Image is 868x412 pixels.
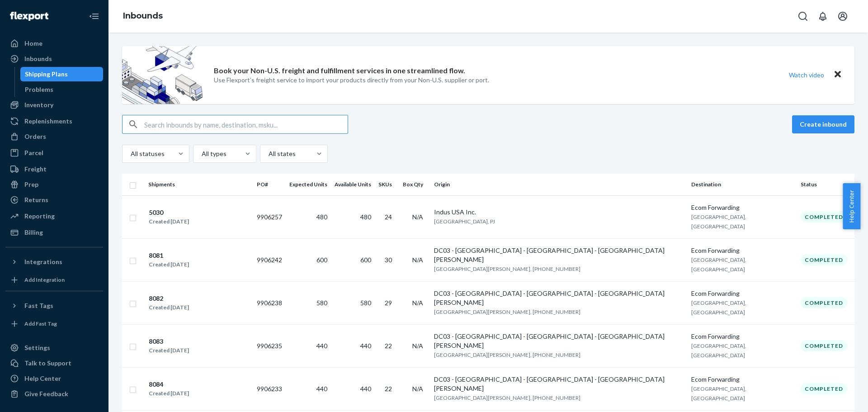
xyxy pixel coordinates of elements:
[316,213,327,221] span: 480
[5,193,103,207] a: Returns
[811,385,859,407] iframe: Opens a widget where you can chat to one of our agents
[801,383,847,394] div: Completed
[145,174,253,195] th: Shipments
[316,256,327,264] span: 600
[268,149,269,158] input: All states
[385,299,392,307] span: 29
[434,351,580,358] span: [GEOGRAPHIC_DATA][PERSON_NAME], [PHONE_NUMBER]
[691,332,793,341] div: Ecom Forwarding
[24,165,47,174] div: Freight
[412,256,423,264] span: N/A
[24,54,52,63] div: Inbounds
[434,218,495,225] span: [GEOGRAPHIC_DATA], PJ
[149,251,189,260] div: 8081
[385,342,392,350] span: 22
[843,183,860,229] span: Help Center
[434,375,684,393] div: DC03 - [GEOGRAPHIC_DATA] - [GEOGRAPHIC_DATA] - [GEOGRAPHIC_DATA][PERSON_NAME]
[24,276,65,284] div: Add Integration
[434,208,684,217] div: Indus USA Inc.
[794,7,812,25] button: Open Search Box
[691,385,746,402] span: [GEOGRAPHIC_DATA], [GEOGRAPHIC_DATA]
[25,70,68,79] div: Shipping Plans
[149,380,189,389] div: 8084
[430,174,688,195] th: Origin
[691,213,746,230] span: [GEOGRAPHIC_DATA], [GEOGRAPHIC_DATA]
[316,385,327,393] span: 440
[24,100,53,109] div: Inventory
[5,162,103,176] a: Freight
[360,385,371,393] span: 440
[5,356,103,370] button: Talk to Support
[434,308,580,315] span: [GEOGRAPHIC_DATA][PERSON_NAME], [PHONE_NUMBER]
[316,342,327,350] span: 440
[5,98,103,112] a: Inventory
[5,36,103,51] a: Home
[253,281,286,324] td: 9906238
[688,174,797,195] th: Destination
[691,203,793,212] div: Ecom Forwarding
[801,254,847,265] div: Completed
[5,177,103,192] a: Prep
[149,217,189,226] div: Created [DATE]
[832,68,844,81] button: Close
[149,260,189,269] div: Created [DATE]
[5,387,103,401] button: Give Feedback
[149,346,189,355] div: Created [DATE]
[385,213,392,221] span: 24
[691,246,793,255] div: Ecom Forwarding
[434,332,684,350] div: DC03 - [GEOGRAPHIC_DATA] - [GEOGRAPHIC_DATA] - [GEOGRAPHIC_DATA][PERSON_NAME]
[85,7,103,25] button: Close Navigation
[5,114,103,128] a: Replenishments
[253,174,286,195] th: PO#
[24,301,53,310] div: Fast Tags
[316,299,327,307] span: 580
[5,225,103,240] a: Billing
[412,299,423,307] span: N/A
[24,180,38,189] div: Prep
[801,211,847,223] div: Completed
[24,343,50,352] div: Settings
[25,85,53,94] div: Problems
[5,255,103,269] button: Integrations
[24,389,68,398] div: Give Feedback
[385,256,392,264] span: 30
[814,7,832,25] button: Open notifications
[375,174,399,195] th: SKUs
[5,146,103,160] a: Parcel
[792,115,854,133] button: Create inbound
[360,256,371,264] span: 600
[5,298,103,313] button: Fast Tags
[783,68,830,81] button: Watch video
[130,149,131,158] input: All statuses
[691,256,746,273] span: [GEOGRAPHIC_DATA], [GEOGRAPHIC_DATA]
[5,273,103,287] a: Add Integration
[144,115,348,133] input: Search inbounds by name, destination, msku...
[149,337,189,346] div: 8083
[286,174,331,195] th: Expected Units
[434,246,684,264] div: DC03 - [GEOGRAPHIC_DATA] - [GEOGRAPHIC_DATA] - [GEOGRAPHIC_DATA][PERSON_NAME]
[24,132,46,141] div: Orders
[797,174,854,195] th: Status
[5,371,103,386] a: Help Center
[214,66,465,76] p: Book your Non-U.S. freight and fulfillment services in one streamlined flow.
[24,195,48,204] div: Returns
[123,11,163,21] a: Inbounds
[24,117,72,126] div: Replenishments
[434,289,684,307] div: DC03 - [GEOGRAPHIC_DATA] - [GEOGRAPHIC_DATA] - [GEOGRAPHIC_DATA][PERSON_NAME]
[360,299,371,307] span: 580
[10,12,48,21] img: Flexport logo
[24,212,55,221] div: Reporting
[201,149,202,158] input: All types
[24,39,42,48] div: Home
[5,317,103,331] a: Add Fast Tag
[24,148,43,157] div: Parcel
[20,67,104,81] a: Shipping Plans
[5,341,103,355] a: Settings
[360,213,371,221] span: 480
[20,82,104,97] a: Problems
[253,195,286,238] td: 9906257
[253,367,286,410] td: 9906233
[149,303,189,312] div: Created [DATE]
[360,342,371,350] span: 440
[24,374,61,383] div: Help Center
